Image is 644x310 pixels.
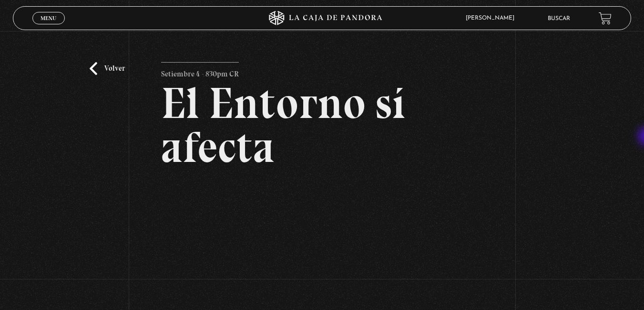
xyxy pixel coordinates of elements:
[599,11,612,24] a: View your shopping cart
[161,81,482,169] h2: El Entorno sí afecta
[461,15,524,21] span: [PERSON_NAME]
[548,16,570,21] a: Buscar
[41,15,56,21] span: Menu
[37,23,60,30] span: Cerrar
[90,62,125,75] a: Volver
[161,62,239,81] p: Setiembre 4 - 830pm CR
